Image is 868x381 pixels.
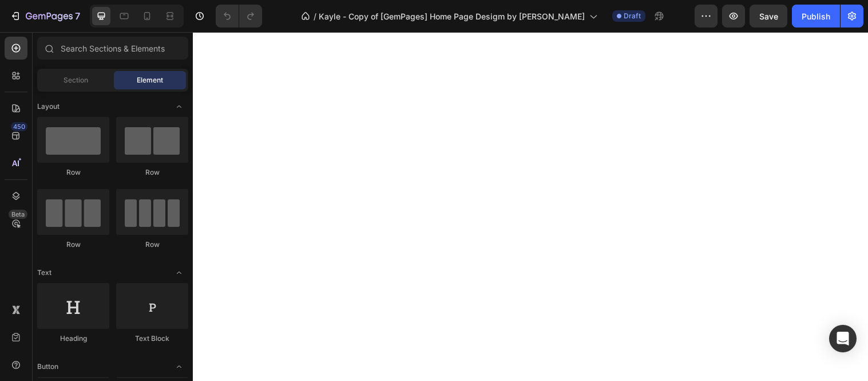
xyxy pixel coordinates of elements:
[170,264,188,282] span: Toggle open
[37,239,109,250] div: Row
[37,268,51,278] span: Text
[11,122,27,131] div: 450
[314,10,316,22] span: /
[75,9,80,23] p: 7
[5,5,85,28] button: 7
[750,5,787,28] button: Save
[37,101,60,112] span: Layout
[137,75,163,85] span: Element
[216,5,262,28] div: Undo/Redo
[37,362,58,372] span: Button
[802,10,830,22] div: Publish
[792,5,840,28] button: Publish
[170,97,188,116] span: Toggle open
[319,10,585,22] span: Kayle - Copy of [GemPages] Home Page Desigm by [PERSON_NAME]
[829,325,857,352] div: Open Intercom Messenger
[37,37,188,60] input: Search Sections & Elements
[116,333,188,344] div: Text Block
[624,11,641,21] span: Draft
[64,75,88,85] span: Section
[37,167,109,178] div: Row
[116,167,188,178] div: Row
[37,333,109,344] div: Heading
[759,11,778,21] span: Save
[170,358,188,376] span: Toggle open
[116,239,188,250] div: Row
[9,210,27,219] div: Beta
